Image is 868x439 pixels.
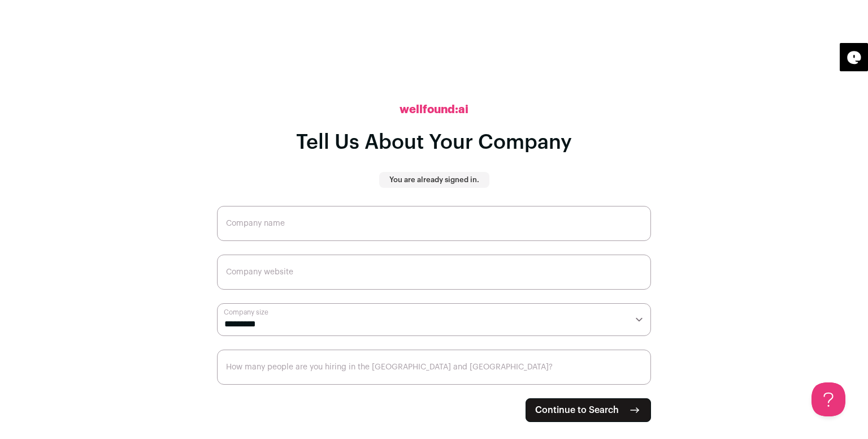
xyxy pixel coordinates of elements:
h2: wellfound:ai [400,102,468,118]
input: How many people are you hiring in the US and Canada? [217,350,651,385]
h1: Tell Us About Your Company [296,131,572,154]
input: Company website [217,255,651,290]
span: Continue to Search [535,403,619,417]
p: You are already signed in. [389,175,479,184]
button: Continue to Search [526,398,651,422]
iframe: Help Scout Beacon - Open [811,382,845,416]
input: Company name [217,206,651,241]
